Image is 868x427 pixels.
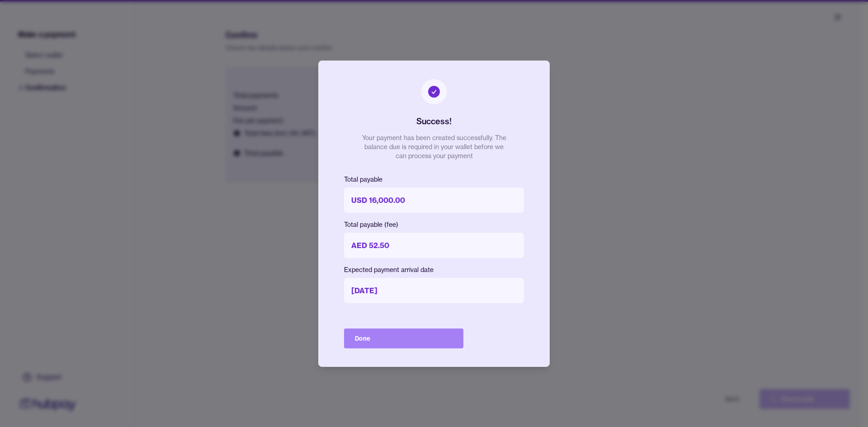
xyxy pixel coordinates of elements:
p: USD 16,000.00 [344,188,524,213]
p: Expected payment arrival date [344,265,524,274]
p: Your payment has been created successfully. The balance due is required in your wallet before we ... [362,133,506,160]
button: Done [344,328,463,348]
p: AED 52.50 [344,233,524,258]
p: [DATE] [344,278,524,303]
p: Total payable [344,175,524,184]
h2: Success! [416,115,452,128]
p: Total payable (fee) [344,220,524,229]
